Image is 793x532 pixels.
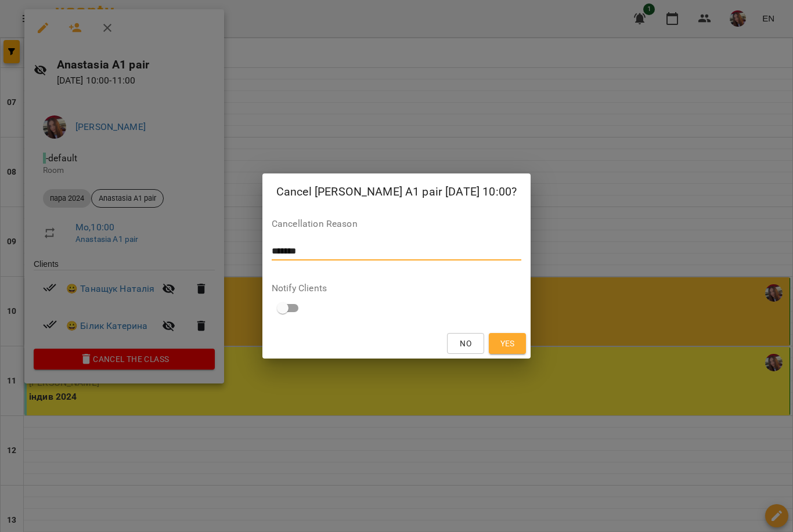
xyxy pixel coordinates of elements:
label: Notify Clients [272,284,521,293]
span: Yes [500,336,515,350]
span: No [460,336,471,350]
button: No [447,333,484,354]
label: Cancellation Reason [272,219,521,229]
button: Yes [489,333,526,354]
h2: Cancel [PERSON_NAME] A1 pair [DATE] 10:00? [276,183,517,201]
